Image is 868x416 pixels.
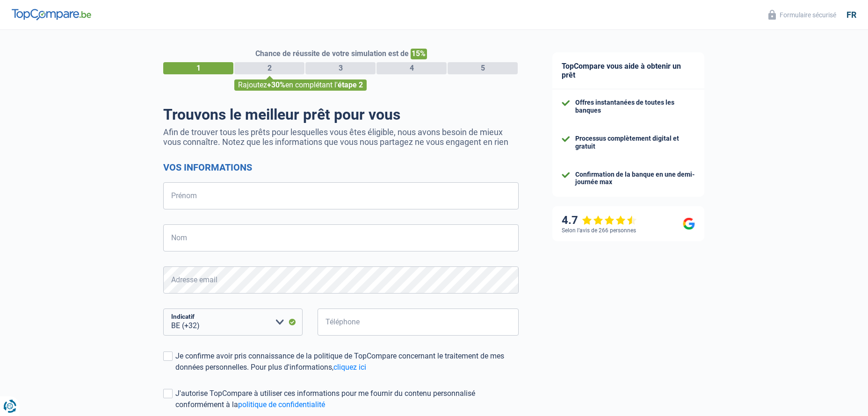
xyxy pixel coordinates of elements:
[234,62,304,74] div: 2
[552,52,704,89] div: TopCompare vous aide à obtenir un prêt
[163,62,233,74] div: 1
[763,7,842,22] button: Formulaire sécurisé
[575,171,695,186] div: Confirmation de la banque en une demi-journée max
[175,351,519,373] div: Je confirme avoir pris connaissance de la politique de TopCompare concernant le traitement de mes...
[318,308,519,336] input: 401020304
[175,388,519,410] div: J'autorise TopCompare à utiliser ces informations pour me fournir du contenu personnalisé conform...
[267,80,285,89] span: +30%
[255,49,409,58] span: Chance de réussite de votre simulation est de
[448,62,518,74] div: 5
[562,214,637,227] div: 4.7
[338,80,363,89] span: étape 2
[411,49,427,59] span: 15%
[234,79,367,91] div: Rajoutez en complétant l'
[12,9,91,20] img: TopCompare Logo
[562,227,636,234] div: Selon l’avis de 266 personnes
[575,135,695,151] div: Processus complètement digital et gratuit
[305,62,376,74] div: 3
[163,106,519,123] h1: Trouvons le meilleur prêt pour vous
[333,363,366,372] a: cliquez ici
[238,400,325,409] a: politique de confidentialité
[163,162,519,173] h2: Vos informations
[575,99,695,115] div: Offres instantanées de toutes les banques
[376,62,447,74] div: 4
[163,127,519,147] p: Afin de trouver tous les prêts pour lesquelles vous êtes éligible, nous avons besoin de mieux vou...
[846,10,856,20] div: fr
